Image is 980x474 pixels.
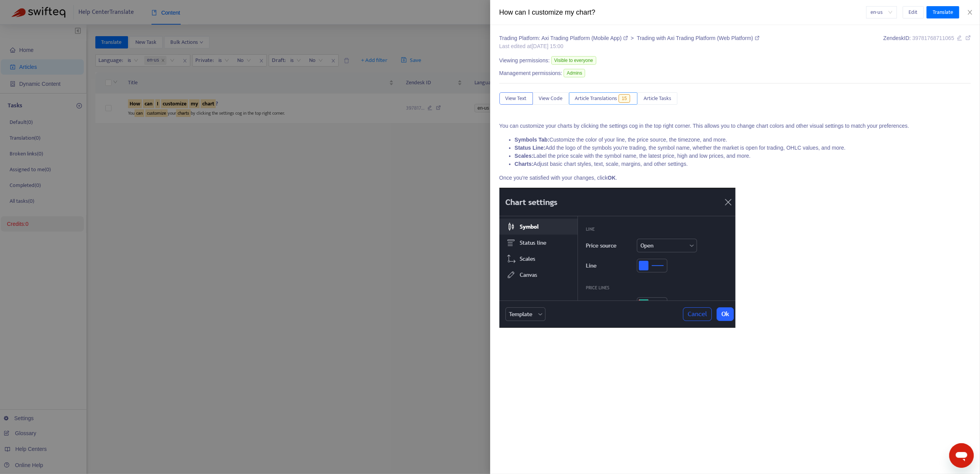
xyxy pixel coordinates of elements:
[499,34,759,42] div: >
[619,94,630,103] span: 15
[909,8,918,17] span: Edit
[499,35,629,41] a: Trading Platform: Axi Trading Platform (Mobile App)
[608,175,616,181] strong: OK
[515,137,550,143] strong: Symbols Tab:
[551,56,596,65] span: Visible to everyone
[499,57,550,65] span: Viewing permissions:
[515,152,971,160] li: Label the price scale with the symbol name, the latest price, high and low prices, and more.
[927,6,959,18] button: Translate
[949,443,974,468] iframe: Button to launch messaging window
[515,136,971,144] li: Customize the color of your line, the price source, the timezone, and more.
[506,94,527,103] span: View Text
[515,161,534,167] strong: Charts:
[499,92,533,105] button: View Text
[637,35,759,41] a: Trading with Axi Trading Platform (Web Platform)
[871,7,892,18] span: en-us
[965,9,975,16] button: Close
[499,174,971,182] p: Once you're satisfied with your changes, click .
[564,69,585,77] span: Admins
[515,145,546,151] strong: Status Line:
[903,6,924,18] button: Edit
[644,94,671,103] span: Article Tasks
[515,160,971,168] li: Adjust basic chart styles, text, scale, margins, and other settings.
[515,153,534,159] strong: Scales:
[499,7,866,18] div: How can I customize my chart?
[637,92,677,105] button: Article Tasks
[883,34,971,50] div: Zendesk ID:
[575,94,617,103] span: Article Translations
[499,122,971,130] p: You can customize your charts by clicking the settings cog in the top right corner. This allows y...
[499,42,759,50] div: Last edited at [DATE] 15:00
[569,92,638,105] button: Article Translations15
[515,144,971,152] li: Add the logo of the symbols you're trading, the symbol name, whether the market is open for tradi...
[499,69,562,77] span: Management permissions:
[912,35,954,41] span: 39781768711065
[539,94,563,103] span: View Code
[967,9,973,15] span: close
[933,8,953,17] span: Translate
[533,92,569,105] button: View Code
